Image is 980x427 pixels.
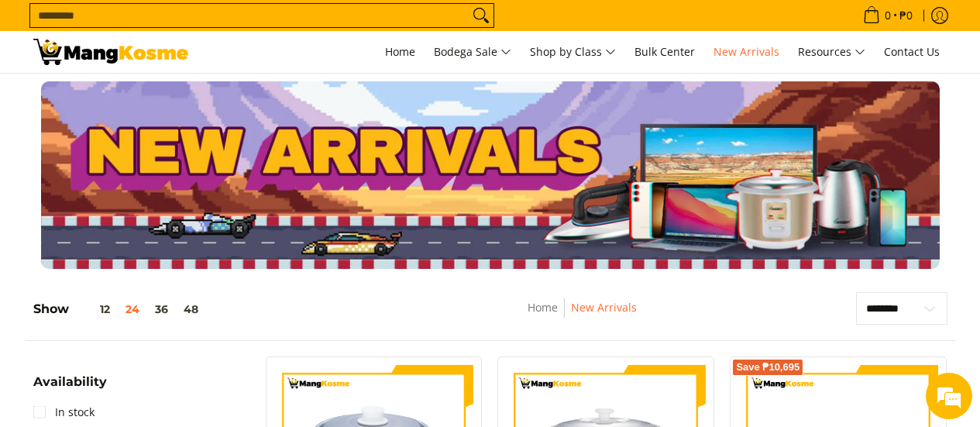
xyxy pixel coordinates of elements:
[33,301,206,317] h5: Show
[882,10,893,21] span: 0
[634,44,695,59] span: Bulk Center
[176,303,206,315] button: 48
[33,39,188,65] img: New Arrivals: Fresh Release from The Premium Brands l Mang Kosme
[714,44,779,59] span: New Arrivals
[377,31,423,73] a: Home
[884,44,940,59] span: Contact Us
[469,4,493,27] button: Search
[118,303,147,315] button: 24
[33,376,107,388] span: Availability
[204,31,947,73] nav: Main Menu
[736,363,799,372] span: Save ₱10,695
[385,44,415,59] span: Home
[33,400,95,425] a: In stock
[530,43,616,62] span: Shop by Class
[627,31,703,73] a: Bulk Center
[522,31,624,73] a: Shop by Class
[528,300,558,315] a: Home
[426,31,519,73] a: Bodega Sale
[790,31,873,73] a: Resources
[571,300,637,315] a: New Arrivals
[434,43,511,62] span: Bodega Sale
[798,43,865,62] span: Resources
[876,31,947,73] a: Contact Us
[706,31,787,73] a: New Arrivals
[858,7,917,24] span: •
[897,10,915,21] span: ₱0
[424,298,741,333] nav: Breadcrumbs
[147,303,176,315] button: 36
[69,303,118,315] button: 12
[33,376,107,400] summary: Open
